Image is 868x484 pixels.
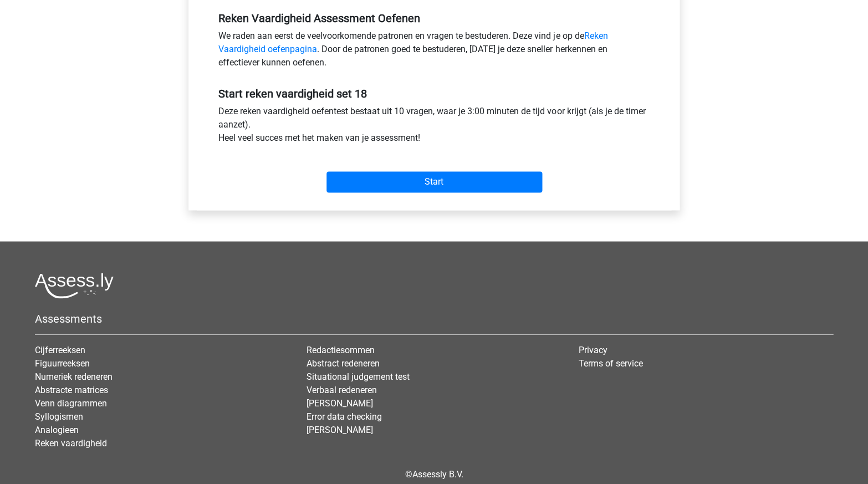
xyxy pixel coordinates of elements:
h5: Reken Vaardigheid Assessment Oefenen [218,12,650,25]
input: Start [326,171,542,192]
div: We raden aan eerst de veelvoorkomende patronen en vragen te bestuderen. Deze vind je op de . Door... [210,29,658,74]
a: Abstracte matrices [35,384,108,395]
a: Figuurreeksen [35,358,90,368]
h5: Assessments [35,312,833,325]
a: Analogieen [35,424,79,435]
a: Venn diagrammen [35,398,107,408]
a: Reken vaardigheid [35,437,107,448]
a: Numeriek redeneren [35,371,113,381]
a: [PERSON_NAME] [307,398,373,408]
a: Abstract redeneren [307,358,380,368]
a: [PERSON_NAME] [307,424,373,435]
a: Terms of service [578,358,642,368]
a: Error data checking [307,411,382,421]
a: Syllogismen [35,411,83,421]
a: Assessly B.V. [412,468,463,479]
a: Cijferreeksen [35,344,85,355]
h5: Start reken vaardigheid set 18 [218,87,650,100]
a: Verbaal redeneren [307,384,377,395]
a: Redactiesommen [307,344,375,355]
div: Deze reken vaardigheid oefentest bestaat uit 10 vragen, waar je 3:00 minuten de tijd voor krijgt ... [210,105,658,149]
a: Situational judgement test [307,371,410,381]
a: Privacy [578,344,607,355]
img: Assessly logo [35,272,114,298]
